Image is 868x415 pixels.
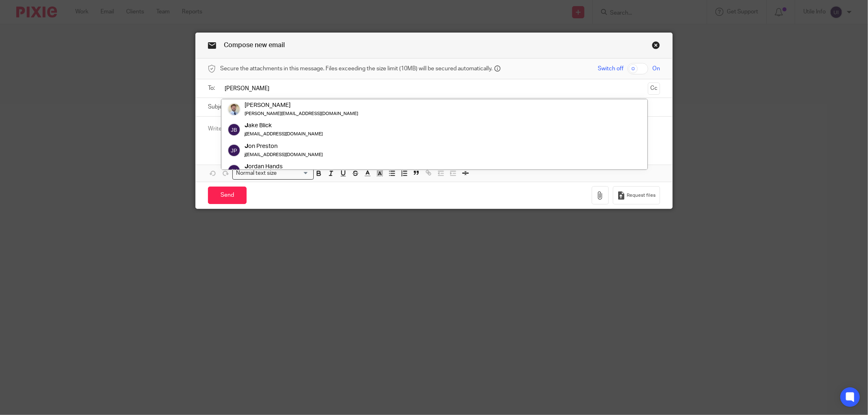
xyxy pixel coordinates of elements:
small: [EMAIL_ADDRESS][DOMAIN_NAME] [245,132,323,137]
input: Send [208,187,247,204]
em: j [245,152,246,157]
span: On [652,65,660,73]
div: ordan Hands [245,163,323,171]
div: [PERSON_NAME] [245,101,358,109]
div: Search for option [232,167,314,180]
small: [PERSON_NAME][EMAIL_ADDRESS][DOMAIN_NAME] [245,111,358,116]
label: To: [208,84,217,92]
div: on Preston [245,142,323,150]
button: Request files [613,186,660,204]
img: svg%3E [227,144,241,157]
em: J [245,143,248,149]
span: Compose new email [224,42,285,48]
div: ake Blick [245,122,323,130]
input: Search for option [280,169,309,178]
label: Subject: [208,103,229,111]
span: Switch off [598,65,623,73]
img: 1693835698283.jfif [227,103,241,116]
span: Normal text size [234,169,279,178]
img: svg%3E [227,124,241,137]
em: J [245,163,248,169]
em: J [245,123,248,129]
span: Secure the attachments in this message. Files exceeding the size limit (10MB) will be secured aut... [220,65,492,73]
img: svg%3E [227,164,241,177]
button: Cc [648,83,660,95]
em: j [245,132,246,137]
small: [EMAIL_ADDRESS][DOMAIN_NAME] [245,152,323,157]
a: Close this dialog window [652,41,660,52]
span: Request files [627,192,656,199]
